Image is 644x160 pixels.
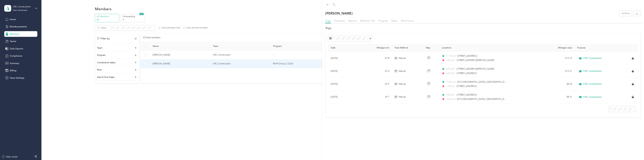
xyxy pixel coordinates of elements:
[457,72,477,75] span: [STREET_ADDRESS]
[457,59,494,62] span: [STREET_ADDRESS][PERSON_NAME]
[446,72,455,75] span: 6:03 pm
[457,93,477,96] span: [STREET_ADDRESS]
[391,19,397,22] span: Rates
[362,78,392,91] td: 29.5
[457,67,494,70] span: [STREET_ADDRESS][PERSON_NAME]
[362,52,392,65] td: 47.8
[583,96,602,98] span: CRC Construction
[334,19,345,22] span: Expenses
[325,19,331,22] span: Trips
[328,91,362,104] td: [DATE]
[360,19,375,22] span: Member info
[446,80,456,84] span: 12:00 pm
[399,95,406,99] span: Manual
[457,81,509,83] span: 2015 [GEOGRAPHIC_DATA], [GEOGRAPHIC_DATA]
[583,83,602,85] span: CRC Construction
[399,69,406,73] span: Manual
[328,65,362,78] td: [DATE]
[620,11,632,16] button: Archive
[328,78,362,91] td: [DATE]
[439,44,543,52] th: Locations
[457,98,509,100] span: 2015 [GEOGRAPHIC_DATA], [GEOGRAPHIC_DATA]
[362,44,392,52] th: Mileage (mi)
[575,44,638,52] th: Purpose
[583,70,602,73] span: CRC Construction
[362,65,392,78] td: 47.6
[583,57,602,60] span: CRC Construction
[423,44,439,52] th: Map
[543,78,575,91] td: $8.25
[399,56,406,60] span: Manual
[325,26,641,30] h2: Trips
[543,91,575,104] td: $8.31
[328,44,362,52] th: Date
[446,97,455,101] span: 10:00 am
[399,82,406,86] span: Manual
[446,84,455,88] span: 1:00 pm
[446,54,456,58] span: 11:15 pm
[543,44,575,52] th: Mileage value
[362,91,392,104] td: 29.7
[626,142,644,160] iframe: Everlance-gr Chat Button Frame
[446,67,455,71] span: 6:03 pm
[328,52,362,65] td: [DATE]
[392,44,423,52] th: Track Method
[325,11,353,16] p: [PERSON_NAME]
[378,19,388,22] span: Program
[457,55,477,57] span: [STREET_ADDRESS]
[543,65,575,78] td: $13.31
[446,93,455,97] span: 9:00 am
[348,19,357,22] span: Reports
[543,52,575,65] td: $13.37
[401,19,414,22] span: Work hours
[457,85,477,87] span: [STREET_ADDRESS]
[446,59,455,62] span: 6:02 pm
